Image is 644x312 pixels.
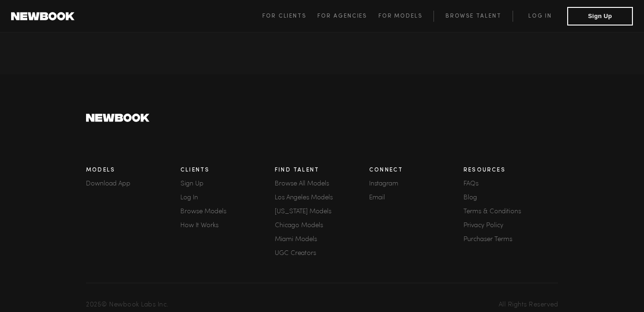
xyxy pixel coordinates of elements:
[567,7,633,25] button: Sign Up
[378,13,422,19] span: For Models
[464,195,558,201] a: Blog
[499,302,558,308] span: All Rights Reserved
[180,195,275,201] a: Log In
[275,195,369,201] a: Los Angeles Models
[180,167,275,173] h3: Clients
[464,236,558,243] a: Purchaser Terms
[317,13,367,19] span: For Agencies
[180,209,275,215] a: Browse Models
[275,181,369,187] a: Browse All Models
[180,181,275,187] div: Sign Up
[369,195,464,201] a: Email
[275,250,369,257] a: UGC Creators
[275,223,369,229] a: Chicago Models
[275,209,369,215] a: [US_STATE] Models
[86,167,180,173] h3: Models
[275,167,369,173] h3: Find Talent
[369,167,464,173] h3: Connect
[262,13,306,19] span: For Clients
[86,181,180,187] a: Download App
[378,11,434,22] a: For Models
[433,11,513,22] a: Browse Talent
[180,223,275,229] a: How It Works
[464,167,558,173] h3: Resources
[464,209,558,215] a: Terms & Conditions
[317,11,378,22] a: For Agencies
[275,236,369,243] a: Miami Models
[464,223,558,229] a: Privacy Policy
[464,181,558,187] a: FAQs
[513,11,567,22] a: Log in
[86,302,168,308] span: 2025 © Newbook Labs Inc.
[369,181,464,187] a: Instagram
[262,11,317,22] a: For Clients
